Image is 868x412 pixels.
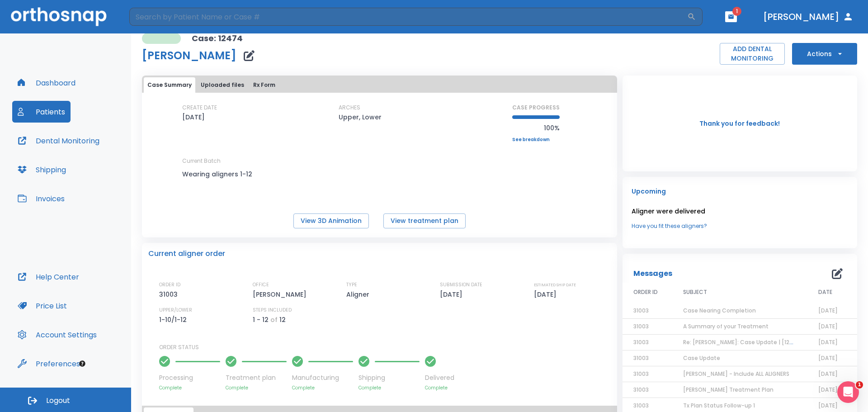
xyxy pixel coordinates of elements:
span: SUBJECT [683,288,707,296]
p: ORDER ID [159,281,180,289]
span: 31003 [633,354,649,362]
p: 100% [512,123,560,133]
p: Aligner were delivered [632,206,848,217]
span: 1 [732,7,741,16]
span: 31003 [633,386,649,393]
p: Delivered [425,373,454,383]
a: See breakdown [512,137,560,142]
p: OFFICE [253,281,269,289]
p: Complete [292,384,353,391]
span: [DATE] [818,322,838,330]
button: Price List [12,295,72,317]
button: View treatment plan [383,213,466,228]
p: Complete [226,384,287,391]
h1: [PERSON_NAME] [142,50,236,61]
button: Preferences [12,353,85,374]
button: ADD DENTAL MONITORING [720,43,785,65]
span: [PERSON_NAME] - Include ALL ALIGNERS [683,370,789,378]
button: Uploaded files [197,77,248,93]
iframe: Intercom live chat [837,381,859,403]
span: [DATE] [818,338,838,346]
p: 1-10/1-12 [159,314,190,325]
a: Have you fit these aligners? [632,222,848,230]
span: [DATE] [818,386,838,393]
p: of [270,314,278,325]
span: Tx Plan Status Follow-up 1 [683,402,755,409]
p: Case: 12474 [192,33,243,44]
span: Case Nearing Completion [683,307,756,314]
p: Manufacturing [292,373,353,383]
p: Current Batch [182,157,264,165]
button: Case Summary [144,77,195,93]
span: A Summary of your Treatment [683,322,769,330]
p: CREATE DATE [182,104,217,112]
p: Processing [159,373,220,383]
button: Shipping [12,159,71,180]
span: 1 [856,381,863,388]
p: Aligner [346,289,373,300]
span: [DATE] [818,354,838,362]
p: [DATE] [182,112,205,123]
p: ESTIMATED SHIP DATE [534,281,576,289]
img: Orthosnap [11,7,107,26]
p: ORDER STATUS [159,343,611,351]
span: [DATE] [818,307,838,314]
span: ORDER ID [633,288,658,296]
span: Re: [PERSON_NAME]: Case Update | [12474:31003] [683,338,821,346]
input: Search by Patient Name or Case # [129,8,687,26]
span: Logout [46,396,70,406]
span: [PERSON_NAME] Treatment Plan [683,386,774,393]
button: Account Settings [12,324,102,346]
p: Current aligner order [148,248,225,259]
p: 31003 [159,289,181,300]
span: DATE [818,288,832,296]
p: CASE PROGRESS [512,104,560,112]
p: Complete [159,384,220,391]
p: Wearing aligners 1-12 [182,169,264,180]
button: Actions [792,43,857,65]
span: 31003 [633,307,649,314]
p: [DATE] [534,289,560,300]
button: View 3D Animation [293,213,369,228]
p: Messages [633,268,672,279]
span: 31003 [633,322,649,330]
p: TYPE [346,281,357,289]
span: 31003 [633,338,649,346]
button: Help Center [12,266,85,288]
p: Shipping [359,373,420,383]
span: [DATE] [818,402,838,409]
p: Upper, Lower [339,112,382,123]
p: UPPER/LOWER [159,306,192,314]
button: Invoices [12,188,70,209]
p: Treatment plan [226,373,287,383]
span: [DATE] [818,370,838,378]
div: Tooltip anchor [78,360,86,368]
span: Case Update [683,354,720,362]
p: Upcoming [632,186,848,197]
button: [PERSON_NAME] [759,9,857,25]
p: STEPS INCLUDED [253,306,292,314]
p: 12 [279,314,286,325]
div: tabs [144,77,615,93]
button: Rx Form [250,77,279,93]
p: [PERSON_NAME] [253,289,310,300]
button: Dashboard [12,72,81,94]
p: Complete [359,384,420,391]
p: SUBMISSION DATE [440,281,482,289]
button: Patients [12,101,71,123]
p: ARCHES [339,104,360,112]
p: Complete [425,384,454,391]
span: 31003 [633,370,649,378]
p: 1 - 12 [253,314,269,325]
p: Thank you for feedback! [699,118,780,129]
button: Dental Monitoring [12,130,105,152]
